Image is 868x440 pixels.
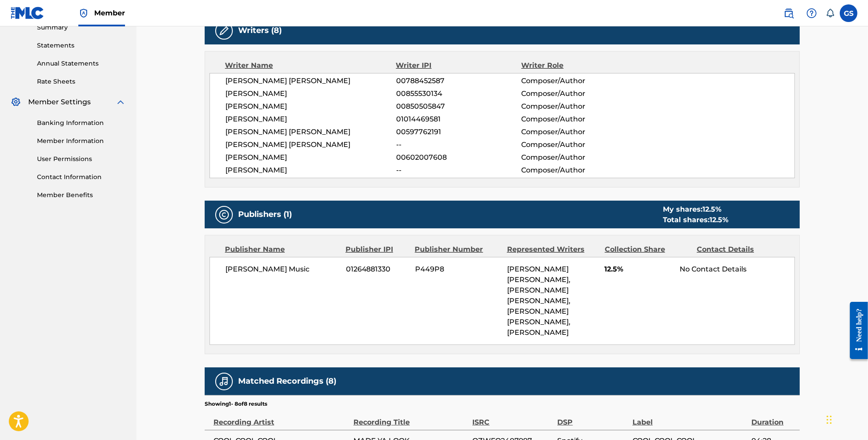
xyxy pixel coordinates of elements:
div: Duration [751,408,795,428]
img: Writers [219,26,229,36]
a: Member Benefits [37,191,126,200]
div: Notifications [826,9,835,18]
span: P449P8 [415,264,500,275]
div: DSP [557,408,628,428]
span: [PERSON_NAME] [225,165,396,176]
span: 12.5 % [702,205,721,213]
div: Represented Writers [507,244,598,255]
div: Recording Title [353,408,468,428]
span: Composer/Author [521,127,635,137]
a: Statements [37,41,126,50]
h5: Writers (8) [238,26,282,36]
iframe: Chat Widget [824,398,868,440]
span: Composer/Author [521,114,635,125]
div: Drag [827,407,832,433]
div: Writer IPI [396,60,522,71]
span: 01264881330 [346,264,408,275]
div: Label [633,408,747,428]
a: Annual Statements [37,59,126,68]
a: Summary [37,23,126,32]
iframe: Resource Center [843,295,868,366]
h5: Matched Recordings (8) [238,376,336,386]
a: Contact Information [37,172,126,182]
a: Banking Information [37,118,126,128]
span: [PERSON_NAME] [225,114,396,125]
span: [PERSON_NAME] [PERSON_NAME] [225,139,396,150]
div: ISRC [472,408,553,428]
img: expand [115,97,126,107]
span: Composer/Author [521,101,635,112]
div: User Menu [840,4,857,22]
div: Total shares: [663,215,728,225]
span: 12.5 % [710,216,728,224]
div: Help [803,4,820,22]
span: [PERSON_NAME] Music [225,264,339,275]
span: Composer/Author [521,88,635,99]
span: Composer/Author [521,76,635,86]
span: 00602007608 [396,152,521,163]
span: 01014469581 [396,114,521,125]
span: -- [396,165,521,176]
img: Publishers [219,209,229,220]
a: Member Information [37,136,126,146]
h5: Publishers (1) [238,209,292,220]
div: Collection Share [605,244,690,255]
a: User Permissions [37,154,126,164]
div: Publisher Name [225,244,339,255]
img: Member Settings [11,97,21,107]
div: Publisher Number [415,244,500,255]
img: search [783,8,794,18]
a: Rate Sheets [37,77,126,86]
img: Matched Recordings [219,376,229,387]
span: 12.5% [605,264,673,275]
img: Top Rightsholder [78,8,89,18]
span: 00597762191 [396,127,521,137]
span: [PERSON_NAME] [225,88,396,99]
div: Recording Artist [213,408,349,428]
span: Composer/Author [521,139,635,150]
span: Composer/Author [521,165,635,176]
span: 00788452587 [396,76,521,86]
a: Public Search [780,4,798,22]
span: [PERSON_NAME] [PERSON_NAME], [PERSON_NAME] [PERSON_NAME], [PERSON_NAME] [PERSON_NAME], [PERSON_NAME] [507,265,570,337]
span: 00850505847 [396,101,521,112]
span: Member Settings [28,97,91,107]
span: [PERSON_NAME] [225,152,396,163]
div: Writer Role [521,60,635,71]
img: help [806,8,817,18]
span: [PERSON_NAME] [PERSON_NAME] [225,76,396,86]
span: 00855530134 [396,88,521,99]
div: No Contact Details [680,264,794,275]
div: My shares: [663,204,728,215]
span: [PERSON_NAME] [PERSON_NAME] [225,127,396,137]
span: Member [94,8,125,18]
div: Writer Name [225,60,396,71]
div: Publisher IPI [346,244,408,255]
p: Showing 1 - 8 of 8 results [205,400,267,408]
span: -- [396,139,521,150]
span: Composer/Author [521,152,635,163]
img: MLC Logo [11,7,44,19]
span: [PERSON_NAME] [225,101,396,112]
div: Contact Details [697,244,782,255]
